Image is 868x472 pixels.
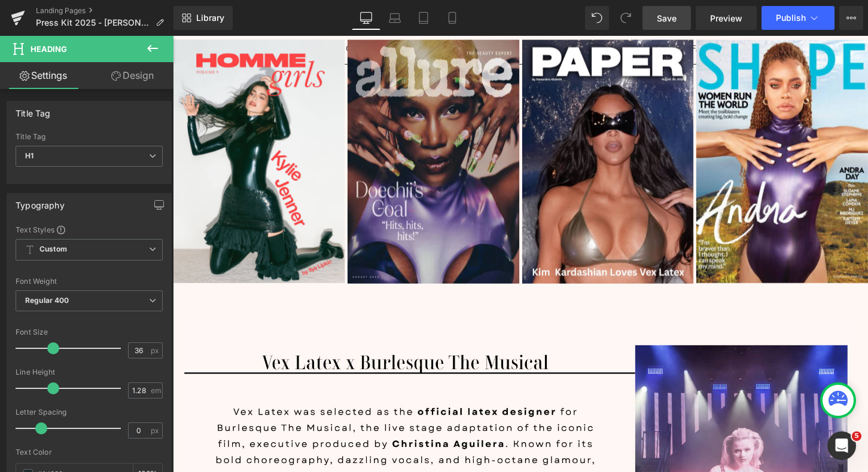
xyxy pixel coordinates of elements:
span: Publish [776,13,806,23]
button: Publish [762,6,835,30]
span: Preview [710,12,742,24]
iframe: To enrich screen reader interactions, please activate Accessibility in Grammarly extension settings [173,36,868,472]
a: Tablet [409,6,438,30]
span: Press Kit 2025 - [PERSON_NAME] [36,18,151,27]
span: px [151,347,161,354]
span: em [151,387,161,394]
div: Letter Spacing [16,408,163,416]
a: Landing Pages [36,6,173,16]
span: Save [657,12,677,24]
div: Font Size [16,328,163,336]
a: Preview [696,6,757,30]
a: Desktop [352,6,380,30]
div: Title Tag [16,133,163,141]
button: Undo [585,6,609,30]
a: New Library [173,6,233,30]
b: H1 [25,151,33,160]
a: Laptop [380,6,409,30]
span: px [151,427,161,434]
div: Typography [16,194,65,210]
b: Regular 400 [25,296,69,305]
div: Title Tag [16,102,51,118]
b: Custom [39,244,67,255]
div: Line Height [16,368,163,376]
div: Text Styles [16,225,163,234]
button: More [839,6,863,30]
a: Mobile [438,6,467,30]
div: Text Color [16,448,163,456]
span: 5 [852,431,861,441]
div: Font Weight [16,277,163,286]
button: Redo [614,6,638,30]
span: Heading [31,44,67,54]
iframe: Intercom live chat [827,431,856,460]
span: Library [196,13,224,23]
a: Design [89,62,176,89]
